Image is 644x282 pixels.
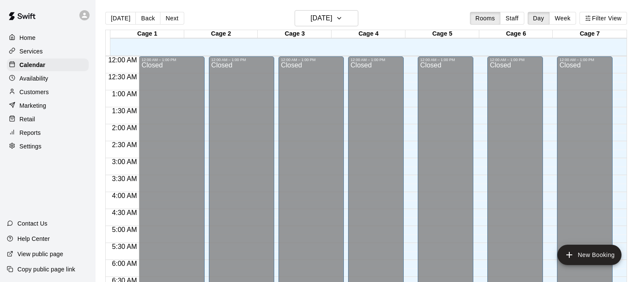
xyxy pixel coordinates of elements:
p: Help Center [17,235,50,243]
p: Copy public page link [17,265,75,274]
a: Services [7,45,89,58]
div: Cage 4 [332,30,405,38]
span: 12:30 AM [106,73,139,81]
button: Back [135,12,160,25]
button: Rooms [470,12,501,25]
p: Calendar [20,61,45,69]
button: Next [160,12,184,25]
div: Cage 5 [405,30,479,38]
span: 2:30 AM [110,141,139,148]
p: Settings [20,142,42,151]
a: Availability [7,72,89,85]
div: 12:00 AM – 1:00 PM [560,58,610,62]
span: 4:30 AM [110,209,139,216]
button: [DATE] [105,12,136,25]
div: 12:00 AM – 1:00 PM [490,58,540,62]
p: Contact Us [17,219,48,228]
span: 4:00 AM [110,192,139,199]
div: 12:00 AM – 1:00 PM [211,58,272,62]
span: 3:30 AM [110,175,139,182]
div: Cage 7 [553,30,627,38]
a: Marketing [7,99,89,112]
p: Services [20,47,43,56]
span: 5:30 AM [110,243,139,250]
div: 12:00 AM – 1:00 PM [141,58,202,62]
button: Day [528,12,550,25]
span: 12:00 AM [106,56,139,64]
div: Cage 6 [479,30,553,38]
button: Week [549,12,576,25]
span: 5:00 AM [110,226,139,233]
a: Home [7,31,89,44]
button: Staff [500,12,524,25]
div: 12:00 AM – 1:00 PM [281,58,341,62]
p: Retail [20,115,35,123]
div: Cage 3 [258,30,332,38]
span: 2:00 AM [110,124,139,131]
a: Reports [7,126,89,139]
div: 12:00 AM – 1:00 PM [351,58,401,62]
a: Customers [7,86,89,98]
span: 1:00 AM [110,90,139,98]
a: Retail [7,113,89,126]
span: 3:00 AM [110,158,139,165]
span: 1:30 AM [110,107,139,114]
p: Marketing [20,101,46,110]
button: add [557,245,622,265]
p: Availability [20,74,48,83]
p: Customers [20,88,49,96]
button: [DATE] [295,10,358,26]
p: Home [20,34,36,42]
a: Calendar [7,59,89,71]
p: View public page [17,250,63,258]
div: 12:00 AM – 1:00 PM [420,58,471,62]
div: Cage 1 [110,30,184,38]
div: Cage 2 [184,30,258,38]
span: 6:00 AM [110,260,139,267]
h6: [DATE] [310,12,332,24]
a: Settings [7,140,89,153]
button: Filter View [579,12,627,25]
p: Reports [20,128,41,137]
